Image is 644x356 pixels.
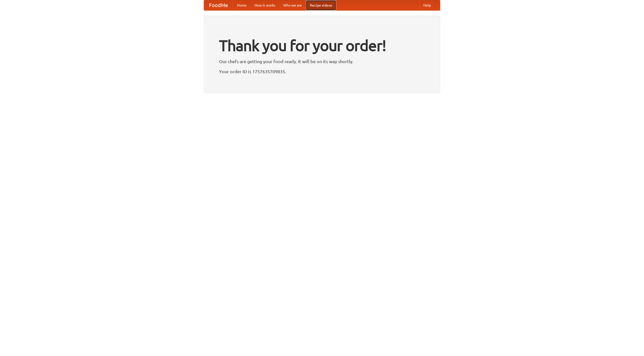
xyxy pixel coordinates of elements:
a: Help [419,0,435,10]
a: Recipe videos [306,0,336,10]
a: Who we are [279,0,306,10]
a: Home [233,0,251,10]
p: Your order ID is 1757635709835. [219,68,425,75]
h1: Thank you for your order! [219,33,425,58]
a: FoodMe [204,0,233,10]
p: Our chefs are getting your food ready. It will be on its way shortly. [219,58,425,65]
a: How it works [251,0,279,10]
